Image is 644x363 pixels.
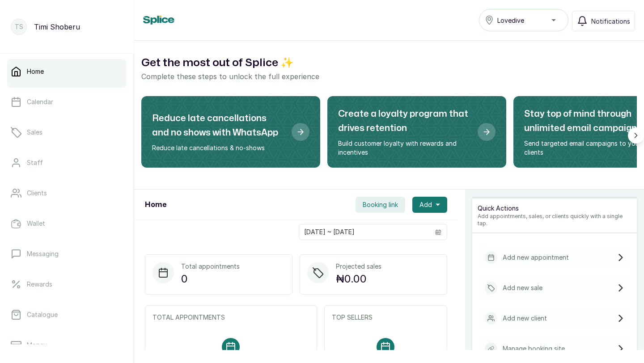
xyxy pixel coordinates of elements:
[7,89,127,114] a: Calendar
[327,96,506,168] div: Create a loyalty program that drives retention
[356,197,405,213] button: Booking link
[27,310,58,319] p: Catalogue
[332,313,440,322] p: TOP SELLERS
[27,97,53,106] p: Calendar
[591,17,630,26] span: Notifications
[503,283,542,292] p: Add new sale
[181,262,240,271] p: Total appointments
[503,253,569,262] p: Add new appointment
[7,181,127,206] a: Clients
[7,302,127,327] a: Catalogue
[15,22,23,31] p: TS
[503,314,547,323] p: Add new client
[7,272,127,297] a: Rewards
[153,313,309,322] p: TOTAL APPOINTMENTS
[27,67,44,76] p: Home
[299,224,430,240] input: Select date
[419,200,432,209] span: Add
[152,111,284,140] h2: Reduce late cancellations and no shows with WhatsApp
[478,213,631,227] p: Add appointments, sales, or clients quickly with a single tap.
[435,229,441,235] svg: calendar
[497,16,524,25] span: Lovedive
[141,96,320,168] div: Reduce late cancellations and no shows with WhatsApp
[363,200,398,209] span: Booking link
[572,11,635,31] button: Notifications
[34,21,80,32] p: Timi Shoberu
[336,271,381,287] p: ₦0.00
[478,204,631,213] p: Quick Actions
[141,55,637,71] h2: Get the most out of Splice ✨
[141,71,637,82] p: Complete these steps to unlock the full experience
[27,280,52,289] p: Rewards
[336,262,381,271] p: Projected sales
[7,150,127,175] a: Staff
[27,189,47,198] p: Clients
[7,211,127,236] a: Wallet
[503,344,565,353] p: Manage booking site
[7,120,127,145] a: Sales
[181,271,240,287] p: 0
[479,9,568,31] button: Lovedive
[27,341,47,350] p: Money
[7,59,127,84] a: Home
[27,128,42,137] p: Sales
[27,158,43,167] p: Staff
[338,107,470,135] h2: Create a loyalty program that drives retention
[7,241,127,266] a: Messaging
[412,197,447,213] button: Add
[27,249,59,258] p: Messaging
[27,219,45,228] p: Wallet
[7,333,127,358] a: Money
[145,199,166,210] h1: Home
[338,139,470,157] p: Build customer loyalty with rewards and incentives
[152,144,284,152] p: Reduce late cancellations & no-shows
